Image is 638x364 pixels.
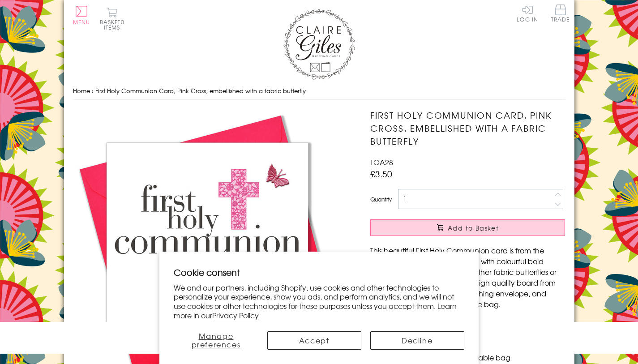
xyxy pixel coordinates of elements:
span: £3.50 [370,167,392,180]
button: Accept [267,331,361,350]
button: Manage preferences [174,331,258,350]
nav: breadcrumbs [73,82,565,100]
span: Add to Basket [448,223,499,232]
span: First Holy Communion Card, Pink Cross, embellished with a fabric butterfly [95,86,306,95]
p: We and our partners, including Shopify, use cookies and other technologies to personalize your ex... [174,283,464,320]
button: Basket0 items [100,7,124,30]
span: Trade [551,4,570,22]
span: TOA28 [370,157,393,167]
button: Menu [73,6,90,25]
span: › [92,86,94,95]
a: Home [73,86,90,95]
a: Privacy Policy [212,310,259,321]
a: Trade [551,4,570,24]
img: Claire Giles Greetings Cards [283,9,355,80]
span: Menu [73,18,90,26]
span: 0 items [104,18,124,31]
h2: Cookie consent [174,266,464,278]
button: Add to Basket [370,219,565,236]
p: This beautiful First Holy Communion card is from the amazing Toast range. Designed with colourful... [370,245,565,309]
h1: First Holy Communion Card, Pink Cross, embellished with a fabric butterfly [370,109,565,147]
button: Decline [370,331,464,350]
a: Log In [517,4,538,22]
span: Manage preferences [192,330,241,350]
label: Quantity [370,195,392,203]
